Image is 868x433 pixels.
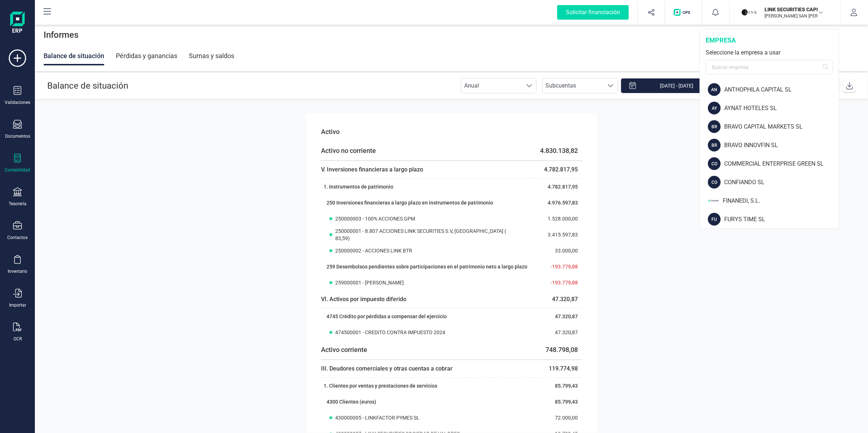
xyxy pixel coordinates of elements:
td: 748.798,08 [534,340,582,360]
button: Solicitar financiación [548,1,637,24]
span: 1. Clientes por ventas y prestaciones de servicios [324,383,437,389]
div: Contactos [7,235,28,240]
td: 3.415.597,83 [534,227,582,243]
div: Inventario [8,268,27,274]
div: AY [708,102,721,114]
img: LI [741,4,757,20]
span: 4745 Crédito por pérdidas a compensar del ejercicio [326,313,447,319]
td: 4.782.817,95 [534,161,582,179]
div: Contabilidad [5,167,30,173]
div: Tesorería [9,201,27,207]
img: Logo de OPS [674,9,693,16]
div: Documentos [5,133,30,139]
div: BRAVO INNOVFIN SL [724,141,839,150]
div: AYNAT HOTELES SL [724,104,839,113]
button: Logo de OPS [669,1,697,24]
div: Pérdidas y ganancias [116,46,177,65]
span: 250000001 - 8.807 ACCIONES LINK SECURITIES S.V, [GEOGRAPHIC_DATA] ( 83,59) [335,227,521,242]
div: AN [708,83,721,96]
td: 72.000,00 [534,410,582,426]
div: Validaciones [5,100,30,105]
td: 85.799,43 [534,394,582,410]
div: Balance de situación [44,46,104,65]
div: empresa [706,35,833,45]
p: LINK SECURITIES CAPITAL SL [764,6,823,13]
p: [PERSON_NAME] SAN [PERSON_NAME] [764,13,823,19]
div: CO [708,176,721,189]
button: LILINK SECURITIES CAPITAL SL[PERSON_NAME] SAN [PERSON_NAME] [738,1,831,24]
td: 33.000,00 [534,243,582,259]
div: ANTHOPHILA CAPITAL SL [724,85,839,94]
span: Anual [461,78,522,93]
span: 430000005 - LINKFACTOR PYMES SL [335,414,419,421]
td: 47.320,87 [534,308,582,325]
td: -193.779,88 [534,259,582,275]
div: BR [708,120,721,133]
div: CO [708,157,721,170]
div: Solicitar financiación [557,5,629,20]
div: Importar [9,302,26,308]
td: 1.528.000,00 [534,211,582,227]
span: Subcuentas [543,78,604,93]
td: 85.799,43 [534,378,582,394]
td: 47.320,87 [534,291,582,308]
span: 250000002 - ACCIONES LINK BTR [335,247,412,254]
span: V. Inversiones financieras a largo plazo [321,166,423,173]
input: Buscar empresa [706,60,833,74]
span: III. Deudores comerciales y otras cuentas a cobrar [321,365,453,372]
span: Activo [321,128,340,135]
span: Activo corriente [321,346,367,353]
span: 250000003 - 100% ACCIONES GPM [335,215,415,222]
img: FI [708,194,719,207]
span: 259000001 - [PERSON_NAME] [335,279,404,286]
span: 474500001 - CREDITO CONTRA IMPUESTO 2024 [335,329,445,336]
div: Informes [35,23,868,46]
td: 4.830.138,82 [534,141,582,161]
span: 250 Inversiones financieras a largo plazo en instrumentos de patrimonio [326,200,493,206]
div: COMMERCIAL ENTERPRISE GREEN SL [724,159,839,168]
div: FINANEDI, S.L. [723,197,839,205]
td: 119.774,98 [534,360,582,378]
div: FU [708,213,721,226]
td: 4.782.817,95 [534,179,582,195]
span: 4300 Clientes (euros) [326,399,376,405]
td: 47.320,87 [534,324,582,340]
div: FURYS TIME SL [724,215,839,224]
td: 4.976.597,83 [534,195,582,211]
span: Balance de situación [47,81,128,91]
img: Logo Finanedi [10,12,25,35]
div: Sumas y saldos [189,46,234,65]
div: OCR [13,336,22,342]
div: BR [708,139,721,151]
span: 259 Desembolsos pendientes sobre participaciones en el patrimonio neto a largo plazo [326,264,527,270]
span: 1. Instrumentos de patrimonio [324,184,393,190]
div: CONFIANDO SL [724,178,839,187]
div: BRAVO CAPITAL MARKETS SL [724,122,839,131]
span: VI. Activos por impuesto diferido [321,296,406,303]
span: Activo no corriente [321,147,376,154]
td: -193.779,88 [534,275,582,291]
div: Seleccione la empresa a usar [706,48,833,57]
